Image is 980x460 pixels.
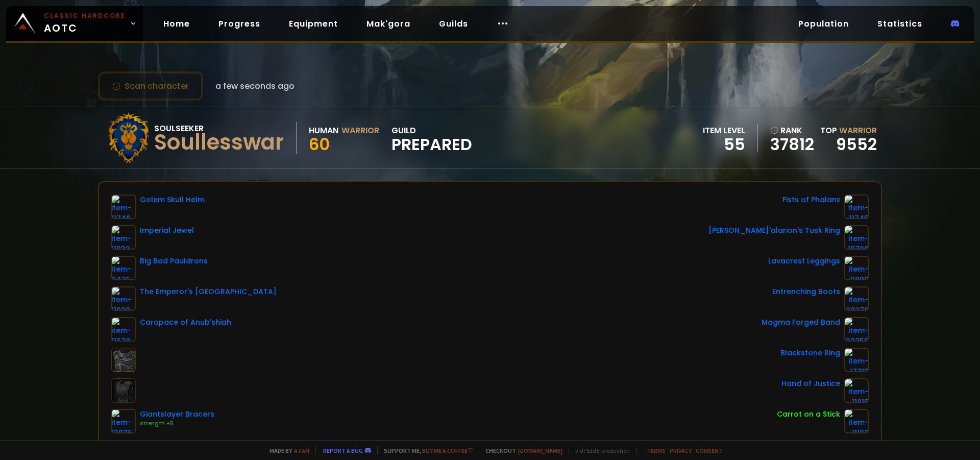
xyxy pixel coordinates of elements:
[309,124,338,137] div: Human
[309,133,330,156] span: 60
[844,409,869,433] img: item-11122
[154,135,284,150] div: Soullesswar
[770,137,814,152] a: 37812
[844,378,869,403] img: item-11815
[670,447,692,454] a: Privacy
[140,420,214,428] div: Strength +5
[155,13,198,34] a: Home
[281,13,346,34] a: Equipment
[215,80,295,92] span: a few seconds ago
[358,13,419,34] a: Mak'gora
[703,137,745,152] div: 55
[111,286,136,311] img: item-11930
[210,13,268,34] a: Progress
[140,317,231,328] div: Carapace of Anub'shiah
[782,195,840,205] div: Fists of Phalanx
[820,124,877,137] div: Top
[111,409,136,433] img: item-13076
[44,11,126,20] small: Classic Hardcore
[844,256,869,280] img: item-11802
[140,225,194,236] div: Imperial Jewel
[323,447,363,454] a: Report a bug
[294,447,309,454] a: a fan
[768,256,840,267] div: Lavacrest Leggings
[708,225,840,236] div: [PERSON_NAME]'alarion's Tusk Ring
[781,378,840,389] div: Hand of Justice
[869,13,930,34] a: Statistics
[140,409,214,420] div: Giantslayer Bracers
[844,317,869,342] img: item-22255
[263,447,309,454] span: Made by
[844,348,869,372] img: item-17713
[431,13,476,34] a: Guilds
[391,137,472,152] span: Prepared
[140,195,205,205] div: Golem Skull Helm
[780,348,840,358] div: Blackstone Ring
[762,317,840,328] div: Magma Forged Band
[422,447,473,454] a: Buy me a coffee
[770,124,814,137] div: rank
[111,256,136,280] img: item-9476
[772,286,840,297] div: Entrenching Boots
[111,317,136,342] img: item-11678
[44,11,126,36] span: AOTC
[154,122,284,135] div: Soulseeker
[391,124,472,152] div: guild
[844,225,869,250] img: item-10798
[839,125,877,136] span: Warrior
[111,225,136,250] img: item-11933
[6,6,143,41] a: Classic HardcoreAOTC
[140,256,208,267] div: Big Bad Pauldrons
[844,286,869,311] img: item-22270
[479,447,562,454] span: Checkout
[377,447,473,454] span: Support me,
[696,447,723,454] a: Consent
[703,124,745,137] div: item level
[790,13,857,34] a: Population
[111,195,136,219] img: item-11746
[844,195,869,219] img: item-11745
[98,71,203,101] button: Scan character
[569,447,630,454] span: v. d752d5 - production
[647,447,666,454] a: Terms
[518,447,562,454] a: [DOMAIN_NAME]
[140,286,277,297] div: The Emperor's [GEOGRAPHIC_DATA]
[341,124,379,137] div: Warrior
[777,409,840,420] div: Carrot on a Stick
[836,133,877,156] a: 9552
